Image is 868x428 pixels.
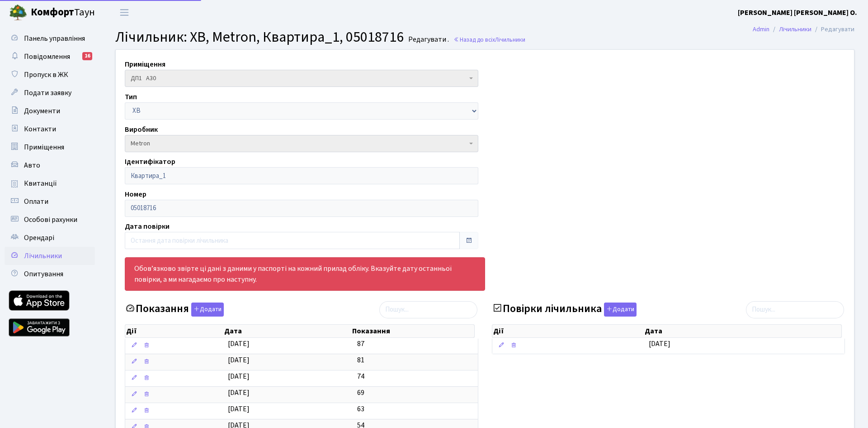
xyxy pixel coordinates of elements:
[125,135,478,152] span: Metron
[24,251,62,261] span: Лічильники
[5,229,95,247] a: Орендарі
[228,404,250,414] span: [DATE]
[131,74,467,83] span: ДП1 А30
[115,27,404,48] span: Лічильник: ХВ, Metron, Квартира_1, 05018716
[125,221,170,232] label: Дата повірки
[5,265,95,283] a: Опитування
[357,355,364,365] span: 81
[357,388,364,398] span: 69
[604,303,637,317] button: Повірки лічильника
[125,232,460,249] input: Остання дата повірки лічильника
[495,35,525,44] span: Лічильники
[492,325,644,337] th: Дії
[24,142,64,152] span: Приміщення
[125,189,146,200] label: Номер
[5,84,95,102] a: Подати заявку
[24,106,60,116] span: Документи
[125,70,478,87] span: ДП1 А30
[228,388,250,398] span: [DATE]
[223,325,351,337] th: Дата
[24,178,57,188] span: Квитанції
[357,371,364,381] span: 74
[649,339,670,349] span: [DATE]
[379,301,477,318] input: Пошук...
[125,156,175,167] label: Ідентифікатор
[31,5,95,20] span: Таун
[24,34,85,43] span: Панель управління
[738,7,857,18] a: [PERSON_NAME] [PERSON_NAME] О.
[453,35,525,44] a: Назад до всіхЛічильники
[189,301,224,317] a: Додати
[9,4,27,22] img: logo.png
[351,325,474,337] th: Показання
[738,8,857,18] b: [PERSON_NAME] [PERSON_NAME] О.
[5,174,95,192] a: Квитанції
[228,339,250,349] span: [DATE]
[24,88,71,98] span: Подати заявку
[125,200,478,217] input: Номер лічильника, дивіться у своєму паспорті до лічильника
[5,138,95,156] a: Приміщення
[228,355,250,365] span: [DATE]
[811,24,854,34] li: Редагувати
[191,303,224,317] button: Показання
[779,24,811,34] a: Лічильники
[131,139,467,148] span: Metron
[5,192,95,211] a: Оплати
[5,29,95,48] a: Панель управління
[24,215,77,225] span: Особові рахунки
[125,325,223,337] th: Дії
[24,124,56,134] span: Контакти
[5,48,95,66] a: Повідомлення16
[5,211,95,229] a: Особові рахунки
[125,257,485,291] div: Обов’язково звірте ці дані з даними у паспорті на кожний прилад обліку. Вказуйте дату останньої п...
[406,35,449,44] small: Редагувати .
[125,91,137,102] label: Тип
[5,247,95,265] a: Лічильники
[113,5,136,20] button: Переключити навігацію
[644,325,841,337] th: Дата
[24,52,70,62] span: Повідомлення
[228,371,250,381] span: [DATE]
[753,24,769,34] a: Admin
[492,303,637,317] label: Повірки лічильника
[24,197,48,207] span: Оплати
[125,59,165,70] label: Приміщення
[125,167,478,184] input: Наприклад: Коридор
[24,233,54,243] span: Орендарі
[24,70,68,80] span: Пропуск в ЖК
[24,160,40,170] span: Авто
[5,102,95,120] a: Документи
[5,66,95,84] a: Пропуск в ЖК
[5,120,95,138] a: Контакти
[746,301,844,318] input: Пошук...
[125,303,224,317] label: Показання
[31,5,74,19] b: Комфорт
[82,52,92,60] div: 16
[739,20,868,39] nav: breadcrumb
[24,269,63,279] span: Опитування
[357,339,364,349] span: 87
[357,404,364,414] span: 63
[125,124,158,135] label: Виробник
[5,156,95,174] a: Авто
[602,301,637,317] a: Додати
